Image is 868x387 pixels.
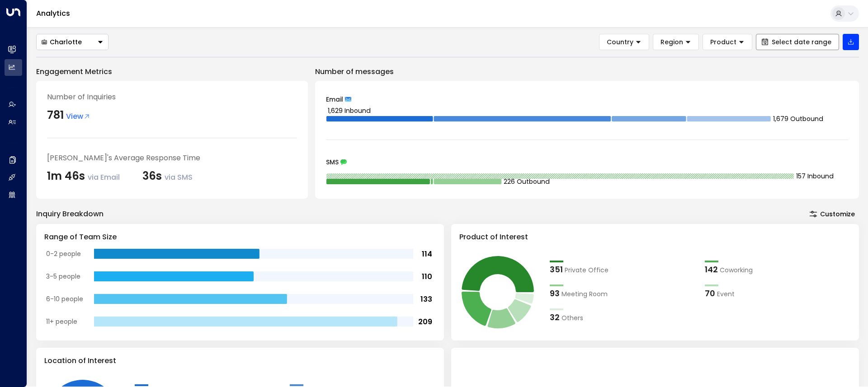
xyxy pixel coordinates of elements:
[773,114,823,123] tspan: 1,679 Outbound
[561,313,583,323] span: Others
[328,106,371,115] tspan: 1,629 Inbound
[550,263,563,275] div: 351
[607,38,633,46] span: Country
[756,34,839,50] button: Select date range
[705,263,718,275] div: 142
[504,177,550,186] tspan: 226 Outbound
[165,172,193,182] span: via SMS
[418,317,432,327] tspan: 209
[44,355,436,366] h3: Location of Interest
[717,289,735,299] span: Event
[422,249,432,259] tspan: 114
[36,8,70,19] a: Analytics
[47,107,64,123] div: 781
[796,172,834,181] tspan: 157 Inbound
[326,96,343,103] span: Email
[47,168,120,184] div: 1m 46s
[36,34,108,50] button: Charlotte
[46,272,80,281] tspan: 3-5 people
[47,92,297,103] div: Number of Inquiries
[772,38,831,46] span: Select date range
[44,232,436,242] h3: Range of Team Size
[66,111,90,122] span: View
[653,34,699,50] button: Region
[705,287,715,299] div: 70
[561,289,608,299] span: Meeting Room
[710,38,736,46] span: Product
[550,287,696,299] div: 93Meeting Room
[805,208,859,220] button: Customize
[660,38,683,46] span: Region
[705,263,851,275] div: 142Coworking
[422,271,432,282] tspan: 110
[88,172,120,182] span: via Email
[315,66,859,77] p: Number of messages
[703,34,752,50] button: Product
[326,159,848,165] div: SMS
[142,168,193,184] div: 36s
[36,34,108,50] div: Button group with a nested menu
[459,232,851,242] h3: Product of Interest
[47,153,297,163] div: [PERSON_NAME]'s Average Response Time
[550,311,696,323] div: 32Others
[36,209,104,219] div: Inquiry Breakdown
[720,266,753,275] span: Coworking
[46,317,77,326] tspan: 11+ people
[599,34,649,50] button: Country
[550,311,560,323] div: 32
[420,294,432,304] tspan: 133
[705,287,851,299] div: 70Event
[550,263,696,275] div: 351Private Office
[36,66,308,77] p: Engagement Metrics
[565,266,609,275] span: Private Office
[46,249,81,258] tspan: 0-2 people
[41,38,82,46] div: Charlotte
[550,287,560,299] div: 93
[46,294,83,303] tspan: 6-10 people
